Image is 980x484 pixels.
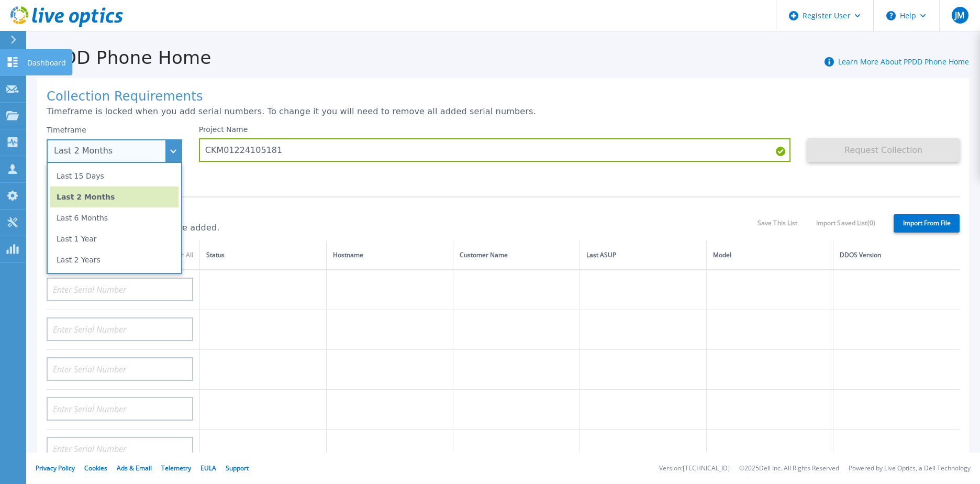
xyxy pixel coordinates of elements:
th: Status [200,241,327,270]
li: Last 2 Months [50,186,179,207]
li: Last 6 Months [50,207,179,228]
th: Hostname [326,241,453,270]
input: Enter Serial Number [47,317,193,341]
th: Model [706,241,833,270]
label: Timeframe [47,126,86,134]
p: Timeframe is locked when you add serial numbers. To change it you will need to remove all added s... [47,107,960,116]
button: Request Collection [807,138,960,162]
input: Enter Project Name [199,138,791,162]
a: Privacy Policy [36,464,75,472]
li: Last 15 Days [50,166,179,186]
input: Enter Serial Number [47,278,193,301]
li: © 2025 Dell Inc. All Rights Reserved [739,465,839,472]
th: Customer Name [453,241,580,270]
li: Version: [TECHNICAL_ID] [659,465,730,472]
h1: Collection Requirements [47,90,960,104]
a: EULA [201,464,216,472]
th: DDOS Version [833,241,960,270]
li: Last 2 Years [50,249,179,270]
label: Import From File [894,214,960,233]
input: Enter Serial Number [47,357,193,381]
p: Dashboard [27,49,66,76]
input: Enter Serial Number [47,397,193,421]
p: 0 of 20 (max) serial numbers are added. [47,223,758,233]
a: Telemetry [161,464,191,472]
h1: PPDD Phone Home [26,48,211,68]
th: Last ASUP [580,241,706,270]
h1: Serial Numbers [47,205,758,220]
a: Support [226,464,249,472]
li: Last 1 Year [50,228,179,249]
a: Learn More About PPDD Phone Home [838,57,969,67]
input: Enter Serial Number [47,437,193,460]
li: Powered by Live Optics, a Dell Technology [849,465,971,472]
span: JM [955,11,964,19]
div: Last 2 Months [54,146,163,156]
a: Ads & Email [117,464,152,472]
label: Project Name [199,126,248,133]
a: Cookies [84,464,107,472]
